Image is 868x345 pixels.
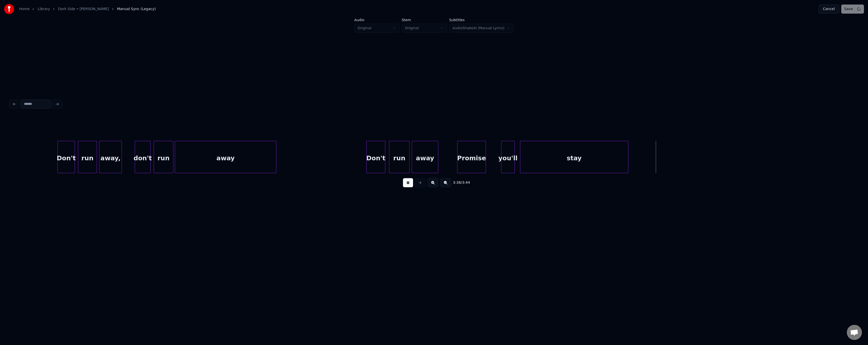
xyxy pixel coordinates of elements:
label: Audio [354,18,400,22]
img: youka [4,4,14,14]
span: 3:44 [462,180,470,185]
a: Home [19,7,30,12]
button: Cancel [819,5,839,14]
span: 3:38 [453,180,461,185]
a: Dark Side • [PERSON_NAME] [58,7,109,12]
span: Manual Sync (Legacy) [117,7,156,12]
a: Library [38,7,50,12]
label: Subtitles [449,18,514,22]
div: Open chat [847,325,862,340]
div: / [453,180,465,185]
label: Stem [402,18,447,22]
nav: breadcrumb [19,7,156,12]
